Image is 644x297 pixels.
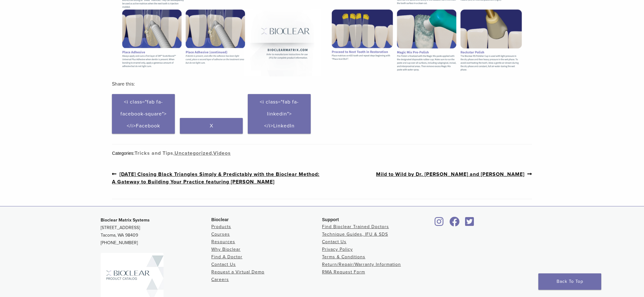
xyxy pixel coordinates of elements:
a: Return/Repair/Warranty Information [322,262,401,267]
strong: Bioclear Matrix Systems [101,217,150,223]
a: Products [211,224,231,229]
a: Find A Doctor [211,254,242,260]
span: Support [322,217,339,222]
a: X [180,118,243,134]
a: Technique Guides, IFU & SDS [322,232,388,237]
p: [STREET_ADDRESS] Tacoma, WA 98409 [PHONE_NUMBER] [101,216,211,247]
a: RMA Request Form [322,269,365,275]
span: <i class="fab fa-linkedin"></i>LinkedIn [260,99,299,129]
a: Contact Us [211,262,236,267]
a: Resources [211,239,235,244]
span: Bioclear [211,217,229,222]
a: Uncategorized [175,150,212,156]
div: Categories: , , [112,149,532,157]
a: Find Bioclear Trained Doctors [322,224,389,229]
a: [DATE] Closing Black Triangles Simply & Predictably with the Bioclear Method: A Gateway to Buildi... [112,170,322,186]
a: Why Bioclear [211,247,241,252]
a: Bioclear [433,221,446,227]
nav: Post Navigation [112,157,532,199]
a: Back To Top [538,273,601,290]
span: <i class="fab fa-facebook-square"></i>Facebook [120,99,167,129]
a: <i class="fab fa-linkedin"></i>LinkedIn [248,94,311,134]
a: Mild to Wild by Dr. [PERSON_NAME] and [PERSON_NAME] [376,170,532,178]
span: X [210,123,213,129]
a: Courses [211,232,230,237]
a: Terms & Conditions [322,254,365,260]
a: <i class="fab fa-facebook-square"></i>Facebook [112,94,175,134]
a: Bioclear [463,221,476,227]
a: Tricks and Tips [135,150,173,156]
a: Privacy Policy [322,247,353,252]
a: Bioclear [447,221,462,227]
a: Request a Virtual Demo [211,269,264,275]
a: Contact Us [322,239,347,244]
a: Videos [213,150,231,156]
a: Careers [211,277,229,282]
h3: Share this: [112,76,532,92]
